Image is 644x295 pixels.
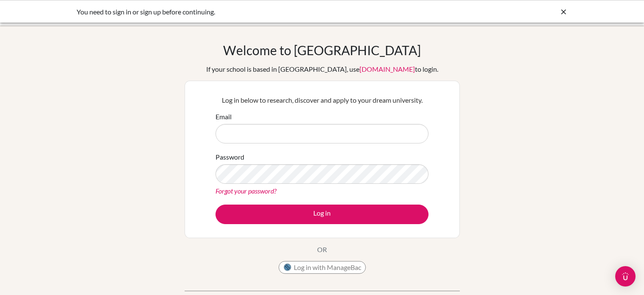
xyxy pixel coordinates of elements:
[359,65,415,73] a: [DOMAIN_NAME]
[223,42,421,58] h1: Welcome to [GEOGRAPHIC_DATA]
[216,152,244,162] label: Password
[279,261,366,274] button: Log in with ManageBac
[77,7,441,17] div: You need to sign in or sign up before continuing.
[216,205,428,224] button: Log in
[216,112,232,122] label: Email
[317,244,327,255] p: OR
[216,187,276,195] a: Forgot your password?
[216,95,428,105] p: Log in below to research, discover and apply to your dream university.
[206,64,438,74] div: If your school is based in [GEOGRAPHIC_DATA], use to login.
[615,266,636,287] div: Open Intercom Messenger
